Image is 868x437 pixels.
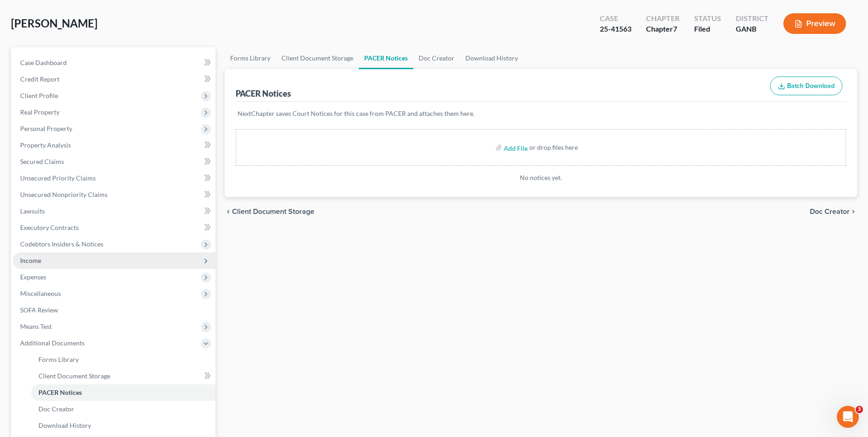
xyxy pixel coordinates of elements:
span: Batch Download [787,82,835,90]
a: Property Analysis [13,137,216,153]
span: PACER Notices [38,388,82,396]
span: Unsecured Priority Claims [20,174,96,182]
span: Download History [38,421,91,429]
span: Executory Contracts [20,224,79,231]
a: Unsecured Priority Claims [13,170,216,186]
iframe: Intercom live chat [837,406,859,428]
span: Codebtors Insiders & Notices [20,240,103,248]
span: Property Analysis [20,141,71,149]
div: Chapter [646,13,679,24]
span: Doc Creator [810,208,850,215]
span: Lawsuits [20,207,45,215]
span: 3 [856,406,863,413]
div: District [736,13,769,24]
div: GANB [736,24,769,34]
a: Secured Claims [13,153,216,170]
div: Status [694,13,721,24]
span: Case Dashboard [20,59,67,66]
a: Client Document Storage [276,47,359,69]
a: PACER Notices [31,384,216,401]
div: Filed [694,24,721,34]
a: Client Document Storage [31,368,216,384]
span: Forms Library [38,355,79,363]
a: Doc Creator [413,47,460,69]
span: Income [20,257,41,264]
a: Doc Creator [31,401,216,417]
div: Case [600,13,631,24]
span: Unsecured Nonpriority Claims [20,191,108,198]
a: Case Dashboard [13,55,216,71]
span: Personal Property [20,125,72,132]
a: Download History [31,417,216,434]
span: Client Document Storage [38,372,110,380]
a: Download History [460,47,523,69]
span: Client Document Storage [232,208,314,215]
i: chevron_left [225,208,232,215]
a: Credit Report [13,71,216,87]
div: 25-41563 [600,24,631,34]
span: Expenses [20,273,46,281]
button: Batch Download [770,76,842,96]
button: chevron_left Client Document Storage [225,208,314,215]
span: Doc Creator [38,405,74,413]
span: Additional Documents [20,339,85,347]
span: Real Property [20,108,59,116]
span: Credit Report [20,75,59,83]
p: No notices yet. [236,173,846,182]
span: Client Profile [20,92,58,99]
i: chevron_right [850,208,857,215]
span: 7 [673,24,677,33]
a: Executory Contracts [13,219,216,236]
button: Preview [783,13,846,34]
div: or drop files here [529,143,578,152]
a: Forms Library [31,351,216,368]
span: SOFA Review [20,306,58,314]
a: Unsecured Nonpriority Claims [13,186,216,203]
a: Lawsuits [13,203,216,219]
span: Means Test [20,322,52,330]
span: [PERSON_NAME] [11,16,97,30]
span: Miscellaneous [20,290,61,297]
div: PACER Notices [236,88,291,99]
div: Chapter [646,24,679,34]
button: Doc Creator chevron_right [810,208,857,215]
a: Forms Library [225,47,276,69]
span: Secured Claims [20,158,64,165]
a: SOFA Review [13,302,216,318]
p: NextChapter saves Court Notices for this case from PACER and attaches them here. [237,109,844,118]
a: PACER Notices [359,47,413,69]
